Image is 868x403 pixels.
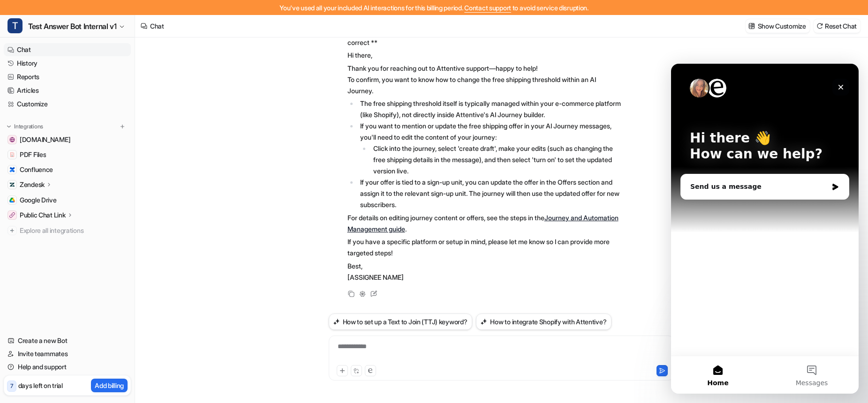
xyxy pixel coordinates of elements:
p: Best, [ASSIGNEE NAME] [347,261,622,283]
p: Thank you for reaching out to Attentive support—happy to help! To confirm, you want to know how t... [347,63,622,97]
img: customize [748,22,755,30]
p: If you have a specific platform or setup in mind, please let me know so I can provide more target... [347,236,622,259]
span: Test Answer Bot Internal v1 [28,20,116,33]
span: Contact support [464,4,511,12]
a: Journey and Automation Management guide [347,214,619,233]
button: Show Customize [746,19,810,33]
p: 7 [10,382,13,390]
a: www.attentive.com[DOMAIN_NAME] [4,133,131,146]
img: Public Chat Link [9,212,15,218]
span: Google Drive [20,195,57,205]
a: Invite teammates [4,347,131,360]
span: Explore all integrations [20,223,127,238]
div: Chat [150,21,164,31]
p: Add billing [95,381,124,390]
a: Reports [4,70,131,83]
a: Chat [4,43,131,56]
p: Hi there, [347,50,622,61]
li: Click into the journey, select 'create draft', make your edits (such as changing the free shippin... [370,143,621,177]
img: reset [816,22,823,30]
iframe: Intercom live chat [671,64,859,394]
a: PDF FilesPDF Files [4,148,131,161]
a: Google DriveGoogle Drive [4,194,131,207]
li: The free shipping threshold itself is typically managed within your e-commerce platform (like Sho... [358,98,622,120]
a: History [4,57,131,70]
button: How to set up a Text to Join (TTJ) keyword? [329,313,473,330]
img: Zendesk [9,182,15,187]
img: Confluence [9,167,15,172]
img: expand menu [6,123,12,130]
img: explore all integrations [8,226,17,235]
li: If your offer is tied to a sign-up unit, you can update the offer in the Offers section and assig... [358,177,622,210]
a: Explore all integrations [4,224,131,237]
span: Confluence [20,165,53,174]
p: For details on editing journey content or offers, see the steps in the . [347,212,622,235]
img: www.attentive.com [9,137,15,142]
img: PDF Files [9,152,15,157]
button: Add billing [91,379,128,392]
button: Integrations [4,122,46,131]
button: Reset Chat [814,19,860,33]
span: PDF Files [20,150,46,159]
a: ConfluenceConfluence [4,163,131,176]
a: Articles [4,84,131,97]
span: [DOMAIN_NAME] [20,135,70,144]
button: How to integrate Shopify with Attentive? [476,313,611,330]
a: Help and support [4,360,131,373]
p: Show Customize [758,21,806,31]
li: If you want to mention or update the free shipping offer in your AI Journey messages, you'll need... [358,120,622,177]
a: Customize [4,97,131,111]
img: Google Drive [9,197,15,203]
p: Public Chat Link [20,210,66,220]
span: T [8,18,23,33]
p: Integrations [14,123,43,130]
p: Zendesk [20,180,45,189]
p: days left on trial [18,381,63,390]
a: Create a new Bot [4,334,131,347]
img: menu_add.svg [119,123,126,130]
